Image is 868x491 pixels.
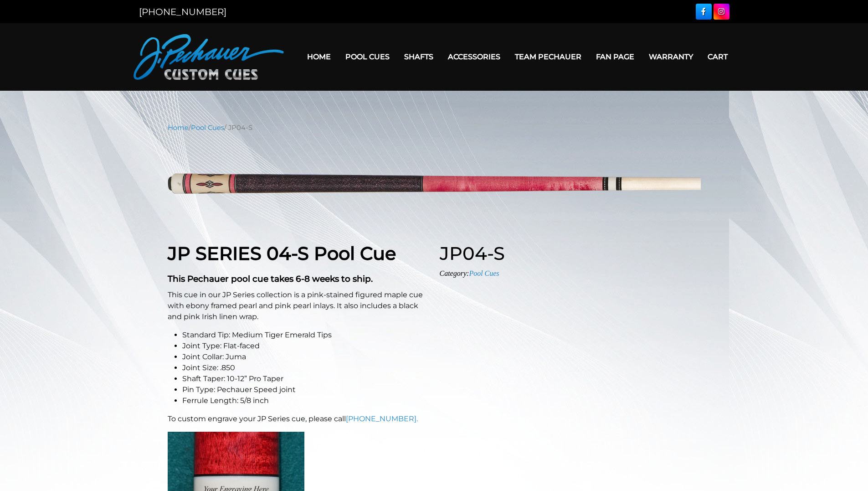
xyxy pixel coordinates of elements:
li: Joint Collar: Juma [182,351,429,362]
a: Cart [700,45,735,68]
a: Pool Cues [191,124,224,132]
a: Pool Cues [338,45,397,68]
a: Fan Page [589,45,642,68]
li: Pin Type: Pechauer Speed joint [182,384,429,395]
a: Team Pechauer [508,45,589,68]
a: Warranty [642,45,700,68]
a: Pool Cues [469,269,499,277]
p: This cue in our JP Series collection is a pink-stained figured maple cue with ebony framed pearl ... [168,289,429,322]
li: Joint Type: Flat-faced [182,341,429,351]
a: Home [300,45,338,68]
strong: JP SERIES 04-S Pool Cue [168,242,396,264]
li: Shaft Taper: 10-12” Pro Taper [182,373,429,384]
h1: JP04-S [440,243,701,264]
a: Shafts [397,45,441,68]
nav: Breadcrumb [168,123,701,133]
a: [PHONE_NUMBER]. [346,414,418,423]
p: To custom engrave your JP Series cue, please call [168,413,429,424]
li: Ferrule Length: 5/8 inch [182,395,429,406]
span: Category: [440,269,499,277]
a: [PHONE_NUMBER] [139,6,226,17]
li: Joint Size: .850 [182,362,429,373]
strong: This Pechauer pool cue takes 6-8 weeks to ship. [168,274,373,284]
img: Pechauer Custom Cues [134,34,284,80]
a: Accessories [441,45,508,68]
a: Home [168,124,189,132]
li: Standard Tip: Medium Tiger Emerald Tips [182,330,429,341]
